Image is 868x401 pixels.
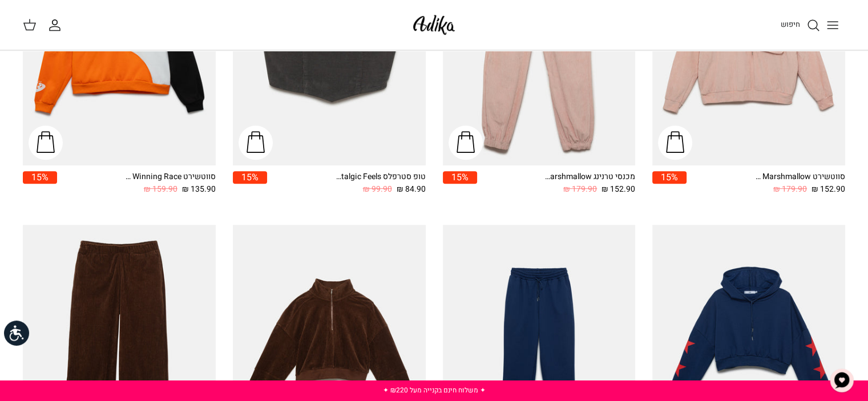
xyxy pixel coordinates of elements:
[820,13,845,38] button: Toggle menu
[363,183,392,196] span: 99.90 ₪
[397,183,426,196] span: 84.90 ₪
[23,171,57,183] span: 15%
[477,171,636,196] a: מכנסי טרנינג Walking On Marshmallow 152.90 ₪ 179.90 ₪
[652,171,687,183] span: 15%
[144,183,177,196] span: 159.90 ₪
[382,385,485,395] a: ✦ משלוח חינם בקנייה מעל ₪220 ✦
[563,183,597,196] span: 179.90 ₪
[825,363,859,398] button: צ'אט
[773,183,807,196] span: 179.90 ₪
[754,171,845,183] div: סווטשירט Walking On Marshmallow
[233,171,267,196] a: 15%
[267,171,426,196] a: טופ סטרפלס Nostalgic Feels קורדרוי 84.90 ₪ 99.90 ₪
[57,171,216,196] a: סווטשירט Winning Race אוברסייז 135.90 ₪ 159.90 ₪
[812,183,845,196] span: 152.90 ₪
[781,19,800,30] span: חיפוש
[544,171,635,183] div: מכנסי טרנינג Walking On Marshmallow
[652,171,687,196] a: 15%
[687,171,845,196] a: סווטשירט Walking On Marshmallow 152.90 ₪ 179.90 ₪
[443,171,477,196] a: 15%
[334,171,426,183] div: טופ סטרפלס Nostalgic Feels קורדרוי
[410,11,458,38] img: Adika IL
[182,183,216,196] span: 135.90 ₪
[781,18,820,32] a: חיפוש
[443,171,477,183] span: 15%
[124,171,216,183] div: סווטשירט Winning Race אוברסייז
[601,183,635,196] span: 152.90 ₪
[233,171,267,183] span: 15%
[48,18,66,32] a: החשבון שלי
[23,171,57,196] a: 15%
